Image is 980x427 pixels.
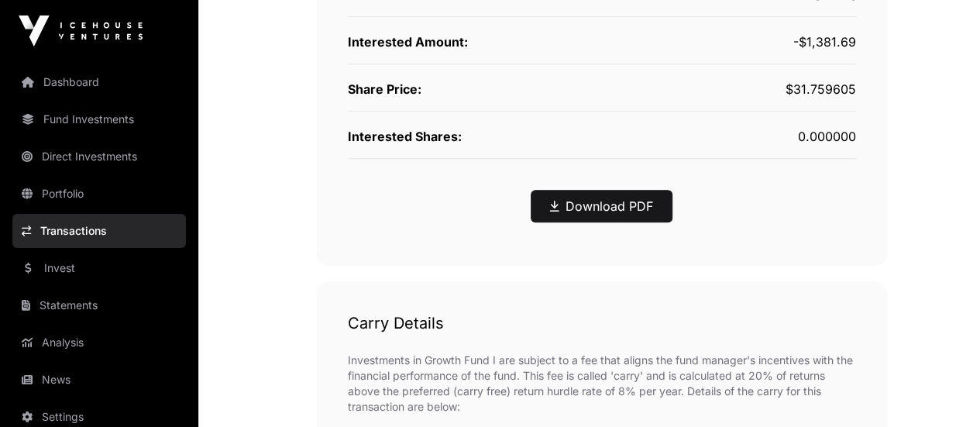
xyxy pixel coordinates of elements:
[12,325,186,360] a: Analysis
[12,288,186,322] a: Statements
[531,190,672,222] button: Download PDF
[602,33,856,51] div: -$1,381.69
[602,127,856,146] div: 0.000000
[348,312,856,334] h1: Carry Details
[903,353,980,427] iframe: Chat Widget
[12,177,186,211] a: Portfolio
[550,197,653,215] a: Download PDF
[12,214,186,248] a: Transactions
[348,129,462,144] span: Interested Shares:
[12,139,186,174] a: Direct Investments
[19,15,143,46] img: Icehouse Ventures Logo
[348,81,421,97] span: Share Price:
[348,353,856,415] p: Investments in Growth Fund I are subject to a fee that aligns the fund manager's incentives with ...
[12,65,186,99] a: Dashboard
[602,80,856,98] div: $31.759605
[12,102,186,136] a: Fund Investments
[348,34,468,50] span: Interested Amount:
[12,251,186,285] a: Invest
[12,363,186,397] a: News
